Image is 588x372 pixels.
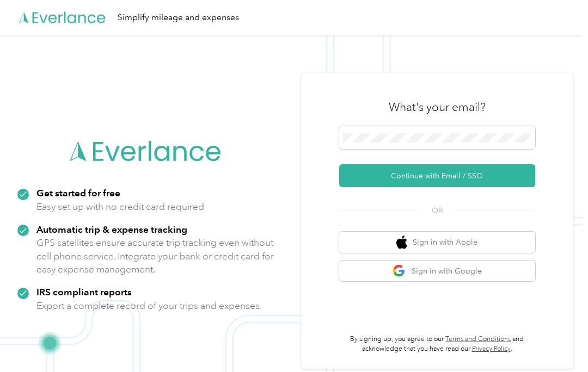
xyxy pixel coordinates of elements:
[339,164,535,187] button: Continue with Email / SSO
[396,235,407,249] img: apple logo
[393,264,406,278] img: google logo
[389,100,486,115] h3: What's your email?
[339,334,535,354] p: By signing up, you agree to our and acknowledge that you have read our .
[36,299,262,313] p: Export a complete record of your trips and expenses.
[339,232,535,253] button: apple logoSign in with Apple
[445,335,511,343] a: Terms and Conditions
[36,224,187,235] strong: Automatic trip & expense tracking
[418,205,456,216] span: OR
[36,200,204,214] p: Easy set up with no credit card required
[36,236,274,276] p: GPS satellites ensure accurate trip tracking even without cell phone service. Integrate your bank...
[36,286,132,297] strong: IRS compliant reports
[339,261,535,282] button: google logoSign in with Google
[36,187,120,199] strong: Get started for free
[118,11,239,24] div: Simplify mileage and expenses
[472,345,511,353] a: Privacy Policy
